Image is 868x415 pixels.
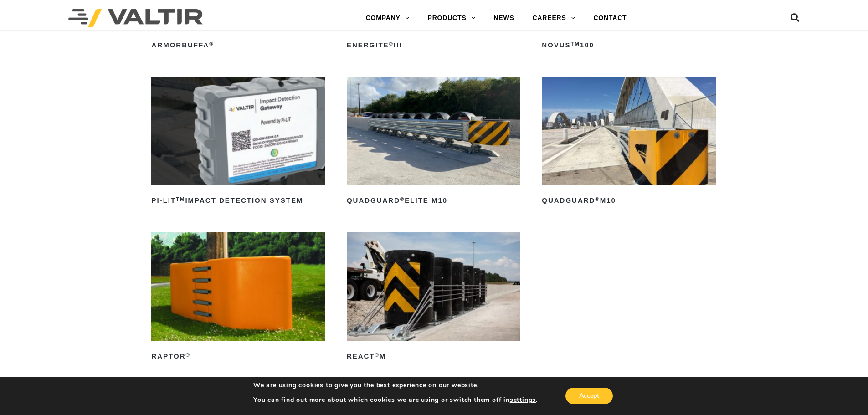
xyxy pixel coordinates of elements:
a: RAPTOR® [151,232,325,364]
h2: ENERGITE III [347,38,520,52]
a: CONTACT [584,9,636,27]
sup: ® [595,196,600,202]
img: Valtir [68,9,203,27]
sup: TM [571,41,580,46]
sup: TM [176,196,185,202]
a: NEWS [484,9,523,27]
h2: ArmorBuffa [151,38,325,52]
a: PRODUCTS [419,9,485,27]
a: COMPANY [357,9,419,27]
p: You can find out more about which cookies we are using or switch them off in . [253,396,538,404]
sup: ® [389,41,394,46]
sup: ® [400,196,405,202]
a: CAREERS [524,9,585,27]
h2: REACT M [347,349,520,364]
button: settings [510,396,536,404]
h2: RAPTOR [151,349,325,364]
a: PI-LITTMImpact Detection System [151,77,325,208]
sup: ® [186,352,190,358]
h2: PI-LIT Impact Detection System [151,194,325,208]
button: Accept [565,388,613,404]
sup: ® [375,352,380,358]
h2: QuadGuard M10 [542,194,715,208]
sup: ® [209,41,214,46]
p: We are using cookies to give you the best experience on our website. [253,381,538,389]
a: REACT®M [347,232,520,364]
a: QuadGuard®M10 [542,77,715,208]
h2: NOVUS 100 [542,38,715,52]
a: QuadGuard®Elite M10 [347,77,520,208]
h2: QuadGuard Elite M10 [347,194,520,208]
